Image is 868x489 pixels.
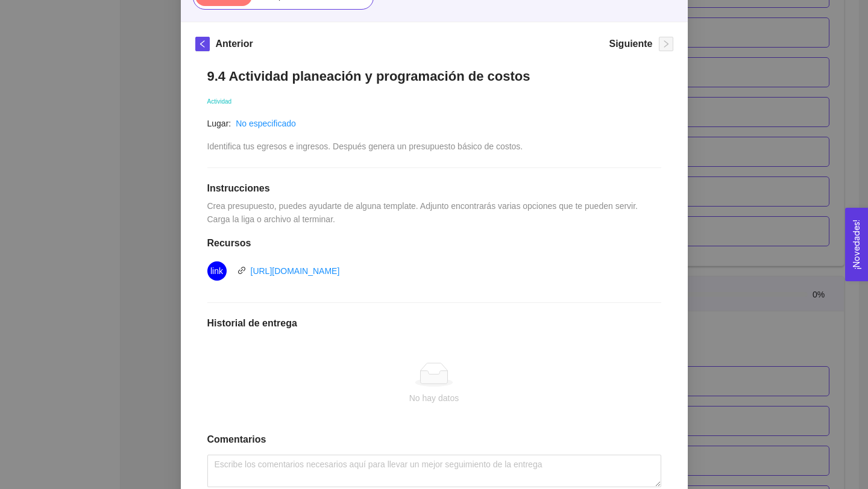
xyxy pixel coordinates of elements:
h1: Instrucciones [207,182,661,195]
a: No especificado [236,119,296,128]
span: left [196,40,209,48]
div: No hay datos [217,391,652,405]
h5: Siguiente [609,37,652,51]
h5: Anterior [216,37,253,51]
span: link [210,261,223,281]
span: Actividad [207,98,232,105]
span: Identifica tus egresos e ingresos. Después genera un presupuesto básico de costos. [207,142,523,151]
a: [URL][DOMAIN_NAME] [251,266,340,276]
button: Open Feedback Widget [845,208,868,281]
button: right [659,37,673,51]
span: Crea presupuesto, puedes ayudarte de alguna template. Adjunto encontrarás varias opciones que te ... [207,201,640,224]
h1: 9.4 Actividad planeación y programación de costos [207,68,661,84]
h1: Recursos [207,237,661,249]
h1: Comentarios [207,434,661,446]
button: left [195,37,210,51]
article: Lugar: [207,117,231,130]
h1: Historial de entrega [207,317,661,329]
span: link [237,266,246,275]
